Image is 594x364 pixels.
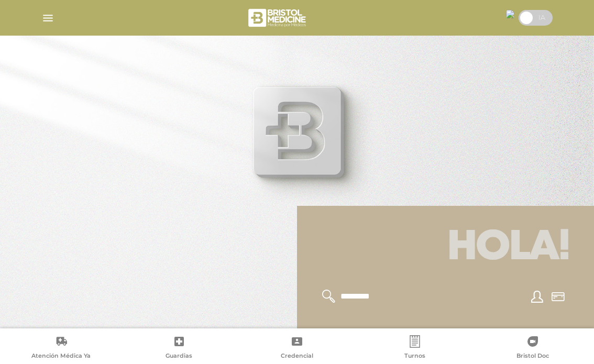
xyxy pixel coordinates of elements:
[506,10,514,18] img: 17731
[281,352,313,361] span: Credencial
[2,335,120,362] a: Atención Médica Ya
[356,335,474,362] a: Turnos
[404,352,425,361] span: Turnos
[120,335,238,362] a: Guardias
[310,218,581,277] h1: Hola!
[41,12,54,25] img: Cober_menu-lines-white.svg
[247,5,309,30] img: bristol-medicine-blanco.png
[166,352,192,361] span: Guardias
[474,335,592,362] a: Bristol Doc
[31,352,91,361] span: Atención Médica Ya
[238,335,356,362] a: Credencial
[516,352,549,361] span: Bristol Doc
